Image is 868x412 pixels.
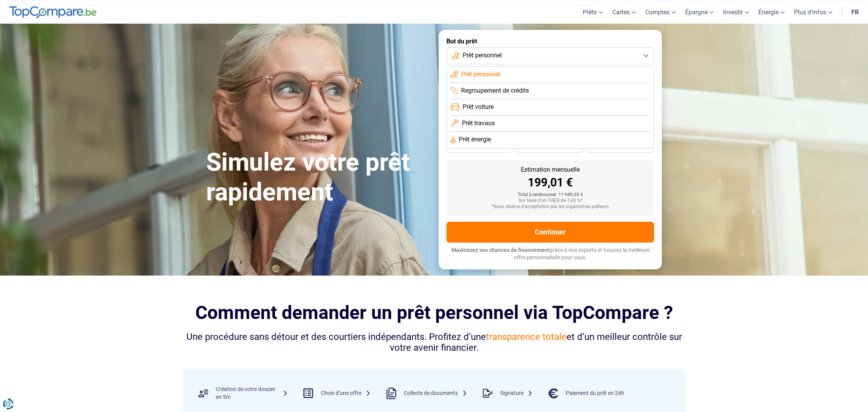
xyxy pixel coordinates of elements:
span: Prêt personnel [461,70,500,79]
div: Création de votre dossier en 5m [216,386,288,401]
img: TopCompare [9,6,96,19]
span: Prêt voiture [463,103,494,111]
div: Collecte de documents [404,390,467,397]
div: Signature [500,390,533,397]
h2: Comment demander un prêt personnel via TopCompare ? [183,302,685,323]
a: Plus d'infos [789,1,837,24]
span: Prêt personnel [463,51,502,60]
span: 24 mois [611,145,629,149]
span: Maximisez vos chances de financement [451,247,549,253]
a: Épargne [680,1,718,24]
p: grâce à nos experts et trouvez la meilleure offre personnalisée pour vous. [446,247,654,262]
a: Comptes [641,1,680,24]
div: Total à rembourser: 11 940,60 € [453,192,648,198]
a: Prêts [578,1,608,24]
span: Regroupement de crédits [461,86,529,95]
span: transparence totale [486,331,567,342]
div: Paiement du prêt en 24h [566,390,624,397]
div: Sur base d'un TAEG de 7,45 %* [453,198,648,203]
div: Estimation mensuelle [453,167,648,173]
span: Prêt travaux [462,119,495,128]
button: Continuer [446,222,654,243]
a: Investir [718,1,754,24]
label: But du prêt [446,38,654,45]
div: Une procédure sans détour et des courtiers indépendants. Profitez d’une et d’un meilleur contrôle... [183,331,685,354]
div: 199,01 € [453,177,648,188]
span: 30 mois [541,145,558,149]
div: Choix d’une offre [321,390,371,397]
span: 36 mois [471,145,488,149]
div: *Sous réserve d'acceptation par les organismes prêteurs [453,204,648,210]
a: fr [847,1,863,24]
button: Prêt personnel [446,47,654,64]
h1: Simulez votre prêt rapidement [206,148,429,207]
span: Prêt énergie [459,135,491,144]
a: Énergie [754,1,789,24]
a: Cartes [608,1,641,24]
